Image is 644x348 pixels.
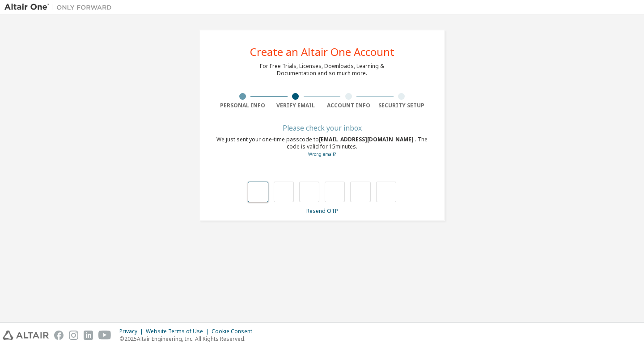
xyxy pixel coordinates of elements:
div: Create an Altair One Account [250,47,394,57]
div: For Free Trials, Licenses, Downloads, Learning & Documentation and so much more. [260,63,384,77]
img: instagram.svg [69,331,78,340]
div: Please check your inbox [216,125,428,131]
div: Verify Email [269,102,322,109]
a: Resend OTP [306,207,338,215]
div: Security Setup [375,102,428,109]
div: Website Terms of Use [146,328,212,335]
a: Go back to the registration form [308,151,336,157]
div: Cookie Consent [212,328,258,335]
div: We just sent your one-time passcode to . The code is valid for 15 minutes. [216,136,428,158]
img: facebook.svg [54,331,64,340]
p: © 2025 Altair Engineering, Inc. All Rights Reserved. [119,335,258,343]
img: altair_logo.svg [3,331,49,340]
img: Altair One [4,3,116,12]
div: Account Info [322,102,375,109]
img: youtube.svg [98,331,111,340]
div: Personal Info [216,102,269,109]
div: Privacy [119,328,146,335]
span: [EMAIL_ADDRESS][DOMAIN_NAME] [319,136,415,143]
img: linkedin.svg [84,331,93,340]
